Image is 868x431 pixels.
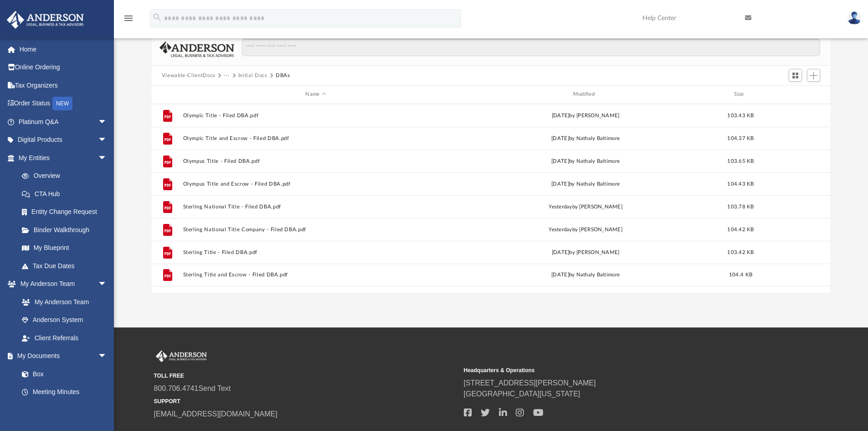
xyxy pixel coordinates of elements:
[549,204,572,209] span: yesterday
[13,365,112,383] a: Box
[4,11,87,29] img: Anderson Advisors Platinum Portal
[154,410,277,418] a: [EMAIL_ADDRESS][DOMAIN_NAME]
[123,17,134,24] a: menu
[729,272,752,277] span: 104.4 KB
[154,384,199,392] a: 800.706.4741
[722,90,759,99] div: Size
[727,158,754,163] span: 103.65 KB
[98,113,116,131] span: arrow_drop_down
[452,157,718,165] div: [DATE] by Nathaly Baltimore
[6,40,121,58] a: Home
[6,94,121,113] a: Order StatusNEW
[123,13,134,24] i: menu
[549,227,572,232] span: yesterday
[727,135,754,140] span: 104.37 KB
[452,180,718,188] div: [DATE] by Nathaly Baltimore
[13,383,116,401] a: Meeting Minutes
[452,225,718,234] div: by [PERSON_NAME]
[183,204,448,210] button: Sterling National Title - Filed DBA.pdf
[452,90,719,99] div: Modified
[6,113,121,131] a: Platinum Q&Aarrow_drop_down
[183,272,448,278] button: Sterling Title and Escrow - Filed DBA.pdf
[807,69,821,82] button: Add
[6,131,121,149] a: Digital Productsarrow_drop_down
[154,350,209,362] img: Anderson Advisors Platinum Portal
[13,257,121,275] a: Tax Due Dates
[727,204,754,209] span: 103.78 KB
[452,248,718,256] div: [DATE] by [PERSON_NAME]
[727,113,754,118] span: 103.43 KB
[156,90,179,99] div: id
[98,275,116,294] span: arrow_drop_down
[98,347,116,366] span: arrow_drop_down
[727,227,754,232] span: 104.42 KB
[183,249,448,255] button: Sterling Title - Filed DBA.pdf
[162,72,216,80] button: Viewable-ClientDocs
[152,12,162,22] i: search
[13,239,116,257] a: My Blueprint
[6,275,116,293] a: My Anderson Teamarrow_drop_down
[789,69,802,82] button: Switch to Grid View
[763,90,827,99] div: id
[13,221,121,239] a: Binder Walkthrough
[198,384,231,392] a: Send Text
[152,104,831,293] div: grid
[224,72,230,80] button: ···
[847,11,861,25] img: User Pic
[6,347,116,365] a: My Documentsarrow_drop_down
[452,134,718,142] div: [DATE] by Nathaly Baltimore
[13,203,121,221] a: Entity Change Request
[183,227,448,233] button: Sterling National Title Company - Filed DBA.pdf
[238,72,267,80] button: Initial Docs
[98,131,116,150] span: arrow_drop_down
[727,181,754,186] span: 104.43 KB
[13,167,121,185] a: Overview
[183,181,448,187] button: Olympus Title and Escrow - Filed DBA.pdf
[6,58,121,77] a: Online Ordering
[13,329,116,347] a: Client Referrals
[452,111,718,119] div: [DATE] by [PERSON_NAME]
[6,76,121,94] a: Tax Organizers
[452,203,718,211] div: by [PERSON_NAME]
[154,397,457,405] small: SUPPORT
[183,158,448,164] button: Olympus Title - Filed DBA.pdf
[452,271,718,279] div: [DATE] by Nathaly Baltimore
[13,311,116,329] a: Anderson System
[182,90,448,99] div: Name
[464,366,767,374] small: Headquarters & Operations
[727,249,754,254] span: 103.42 KB
[276,72,290,80] button: DBAs
[154,372,457,380] small: TOLL FREE
[183,113,448,119] button: Olympic Title - Filed DBA.pdf
[98,149,116,167] span: arrow_drop_down
[52,97,72,110] div: NEW
[13,185,121,203] a: CTA Hub
[464,379,596,387] a: [STREET_ADDRESS][PERSON_NAME]
[183,135,448,141] button: Olympic Title and Escrow - Filed DBA.pdf
[242,39,820,56] input: Search files and folders
[6,149,121,167] a: My Entitiesarrow_drop_down
[13,293,112,311] a: My Anderson Team
[464,390,580,398] a: [GEOGRAPHIC_DATA][US_STATE]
